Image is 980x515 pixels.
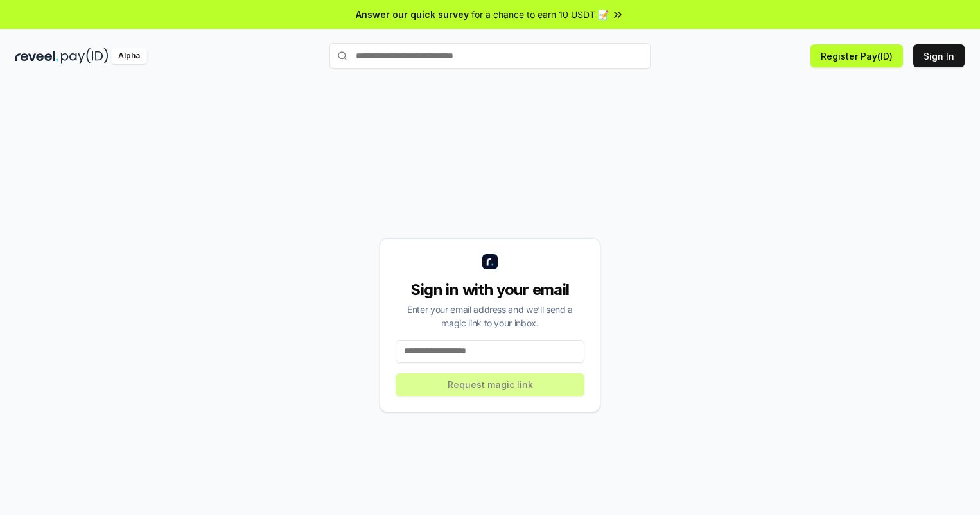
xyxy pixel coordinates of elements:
div: Sign in with your email [396,280,584,300]
span: for a chance to earn 10 USDT 📝 [471,8,609,21]
div: Enter your email address and we’ll send a magic link to your inbox. [396,303,584,330]
div: Alpha [111,48,147,64]
img: pay_id [61,48,109,64]
img: logo_small [482,254,498,269]
img: reveel_dark [15,48,58,64]
button: Register Pay(ID) [810,44,903,67]
span: Answer our quick survey [356,8,469,21]
button: Sign In [913,44,965,67]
